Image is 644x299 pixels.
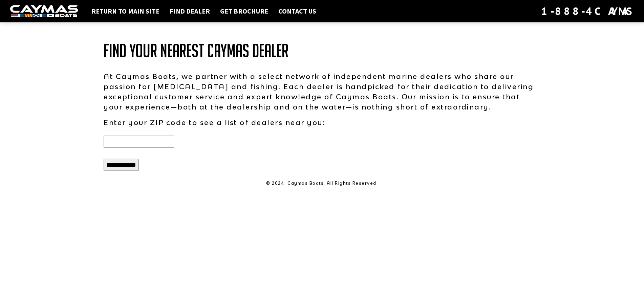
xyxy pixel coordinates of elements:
[104,117,540,127] p: Enter your ZIP code to see a list of dealers near you:
[10,5,78,18] img: white-logo-c9c8dbefe5ff5ceceb0f0178aa75bf4bb51f6bca0971e226c86eb53dfe498488.png
[166,7,213,16] a: Find Dealer
[104,41,540,61] h1: Find Your Nearest Caymas Dealer
[217,7,272,16] a: Get Brochure
[88,7,163,16] a: Return to main site
[275,7,320,16] a: Contact Us
[104,71,540,112] p: At Caymas Boats, we partner with a select network of independent marine dealers who share our pas...
[104,180,540,186] p: © 2024. Caymas Boats. All Rights Reserved.
[541,4,634,19] div: 1-888-4CAYMAS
